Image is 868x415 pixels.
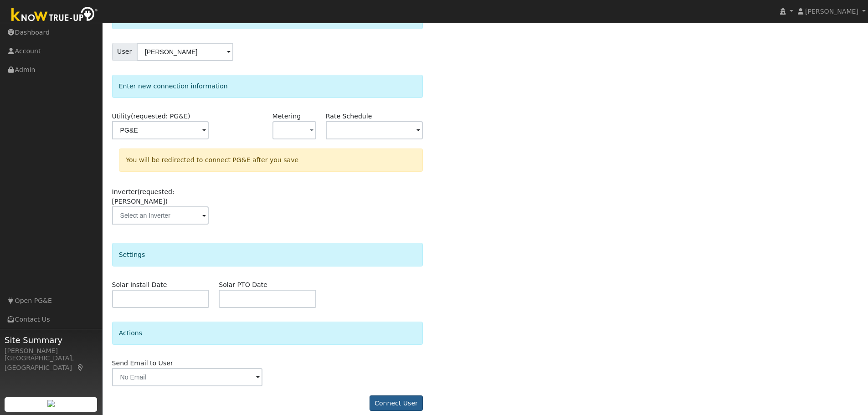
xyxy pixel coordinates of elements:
[119,149,423,172] div: You will be redirected to connect PG&E after you save
[112,121,209,139] input: Select a Utility
[112,280,167,290] label: Solar Install Date
[112,359,173,368] label: Send Email to User
[112,206,209,225] input: Select an Inverter
[112,243,423,266] div: Settings
[370,395,423,411] button: Connect User
[131,113,190,120] span: (requested: PG&E)
[5,346,98,356] div: [PERSON_NAME]
[112,187,210,206] label: Inverter
[112,75,423,98] div: Enter new connection information
[77,364,85,371] a: Map
[112,368,263,386] input: No Email
[112,322,423,345] div: Actions
[7,5,103,26] img: Know True-Up
[805,8,858,15] span: [PERSON_NAME]
[219,280,267,290] label: Solar PTO Date
[47,400,55,407] img: retrieve
[326,112,372,121] label: Rate Schedule
[112,112,190,121] label: Utility
[5,354,98,373] div: [GEOGRAPHIC_DATA], [GEOGRAPHIC_DATA]
[5,334,98,346] span: Site Summary
[112,43,137,61] span: User
[112,188,175,205] span: (requested: [PERSON_NAME])
[272,112,301,121] label: Metering
[137,43,233,61] input: Select a User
